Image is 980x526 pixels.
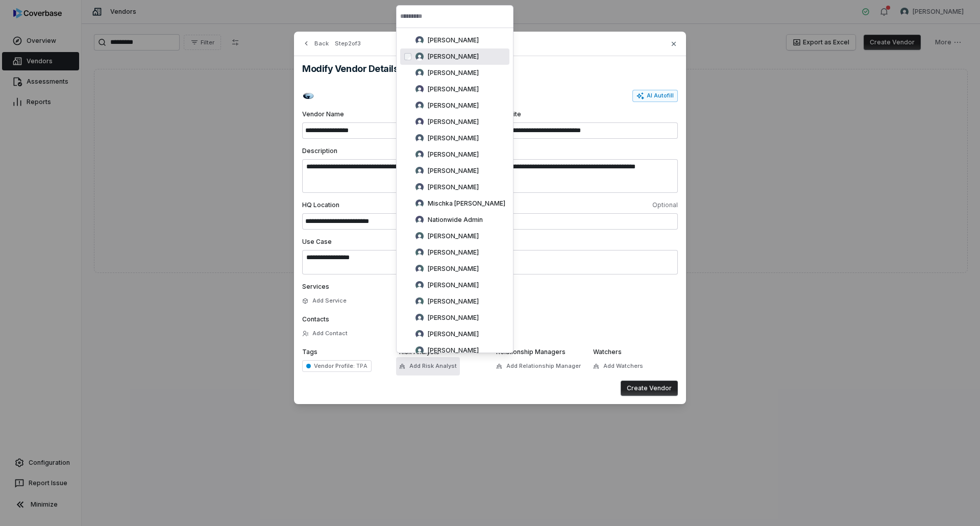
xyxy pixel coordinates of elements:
img: Chadd Myers avatar [415,69,424,77]
span: Step 2 of 3 [335,40,361,47]
span: Mischka [PERSON_NAME] [428,199,505,208]
span: [PERSON_NAME] [428,232,479,240]
span: [PERSON_NAME] [428,314,479,322]
img: Nikki Munk avatar [415,248,424,257]
img: Vanessa Attoh avatar [415,330,424,338]
button: Add Watchers [590,357,646,375]
img: Sam Shaner avatar [415,281,424,289]
span: Use Case [302,238,332,245]
span: [PERSON_NAME] [428,134,479,142]
img: Melvin Baez avatar [415,183,424,191]
span: [PERSON_NAME] [428,102,479,110]
span: [PERSON_NAME] [428,183,479,191]
span: [PERSON_NAME] [428,53,479,61]
img: Anita Ritter avatar [415,36,424,44]
img: Brittany Durbin avatar [415,53,424,61]
span: [PERSON_NAME] [428,167,479,175]
img: Melanie Lorent avatar [415,167,424,175]
span: [PERSON_NAME] [428,346,479,355]
img: Wendy Dickson avatar [415,346,424,355]
span: [PERSON_NAME] [428,330,479,338]
span: Contacts [302,315,329,323]
span: HQ Location [302,201,488,209]
button: Add Contact [299,324,351,343]
button: Back [299,34,332,53]
span: Website [496,110,678,118]
img: Dylan Cline avatar [415,85,424,93]
span: Optional [492,201,678,209]
div: Suggestions [396,28,513,379]
span: [PERSON_NAME] [428,297,479,306]
span: Nationwide Admin [428,216,483,224]
span: [PERSON_NAME] [428,248,479,257]
span: Vendor Profile : [314,362,355,369]
span: Add Risk Analyst [409,362,457,370]
span: Watchers [593,348,622,356]
img: Kourtney Shields avatar [415,118,424,126]
span: TPA [355,362,367,369]
button: AI Autofill [632,90,678,102]
span: [PERSON_NAME] [428,36,479,44]
img: REKHA KOTHANDARAMAN avatar [415,265,424,273]
img: Nationwide Admin avatar [415,216,424,224]
span: [PERSON_NAME] [428,151,479,159]
button: Create Vendor [621,381,678,396]
h2: Modify Vendor Details [302,64,678,73]
img: Jackie Gawronski avatar [415,102,424,110]
span: [PERSON_NAME] [428,265,479,273]
span: Required [395,110,484,118]
span: [PERSON_NAME] [428,281,479,289]
span: Description [302,147,337,155]
span: Risk Analysts [399,348,439,356]
img: Sean Wozniak avatar [415,297,424,306]
span: Services [302,283,329,290]
span: [PERSON_NAME] [428,85,479,93]
button: Add Service [299,292,350,310]
span: [PERSON_NAME] [428,118,479,126]
span: Vendor Name [302,110,391,118]
img: Shad Cummins avatar [415,314,424,322]
img: Lisa Chapman avatar [415,151,424,159]
img: Mischka Nusbaum avatar [415,199,424,208]
span: [PERSON_NAME] [428,69,479,77]
span: Add Relationship Manager [506,362,581,370]
span: Tags [302,348,317,356]
span: Relationship Managers [496,348,566,356]
img: Nic Weilbacher avatar [415,232,424,240]
img: Laura Sayre avatar [415,134,424,142]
